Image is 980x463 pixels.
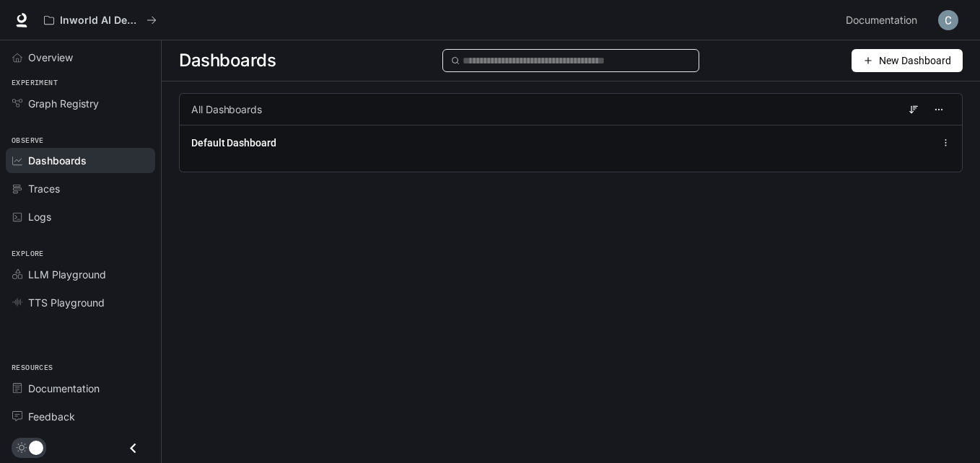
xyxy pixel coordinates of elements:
[28,153,87,168] span: Dashboards
[28,295,105,310] span: TTS Playground
[934,6,963,35] button: User avatar
[6,148,155,173] a: Dashboards
[938,10,958,30] img: User avatar
[29,439,43,455] span: Dark mode toggle
[840,6,928,35] a: Documentation
[38,6,163,35] button: All workspaces
[191,102,262,117] span: All Dashboards
[117,433,149,463] button: Close drawer
[28,50,73,65] span: Overview
[191,136,276,150] a: Default Dashboard
[6,45,155,70] a: Overview
[28,209,51,224] span: Logs
[6,404,155,429] a: Feedback
[6,376,155,401] a: Documentation
[879,53,951,69] span: New Dashboard
[60,14,141,27] p: Inworld AI Demos
[28,267,106,282] span: LLM Playground
[28,409,75,424] span: Feedback
[852,49,963,72] button: New Dashboard
[6,204,155,229] a: Logs
[28,96,99,111] span: Graph Registry
[6,290,155,315] a: TTS Playground
[6,176,155,201] a: Traces
[179,46,276,75] span: Dashboards
[28,381,100,396] span: Documentation
[6,91,155,116] a: Graph Registry
[28,181,60,196] span: Traces
[6,262,155,287] a: LLM Playground
[846,12,917,30] span: Documentation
